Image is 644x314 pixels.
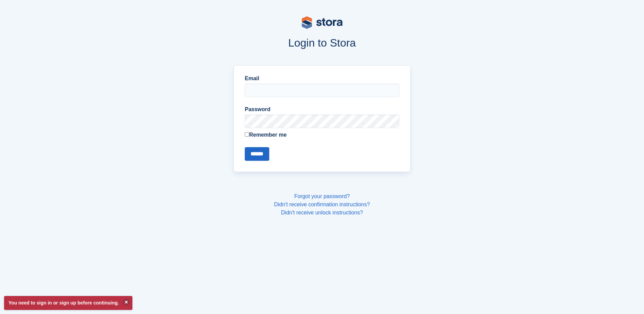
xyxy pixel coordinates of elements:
[245,131,399,139] label: Remember me
[104,37,540,49] h1: Login to Stora
[245,132,249,137] input: Remember me
[4,296,132,310] p: You need to sign in or sign up before continuing.
[302,16,343,29] img: stora-logo-53a41332b3708ae10de48c4981b4e9114cc0af31d8433b30ea865607fb682f29.svg
[294,193,350,199] a: Forgot your password?
[274,202,370,207] a: Didn't receive confirmation instructions?
[245,105,399,114] label: Password
[245,74,399,83] label: Email
[281,210,363,215] a: Didn't receive unlock instructions?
